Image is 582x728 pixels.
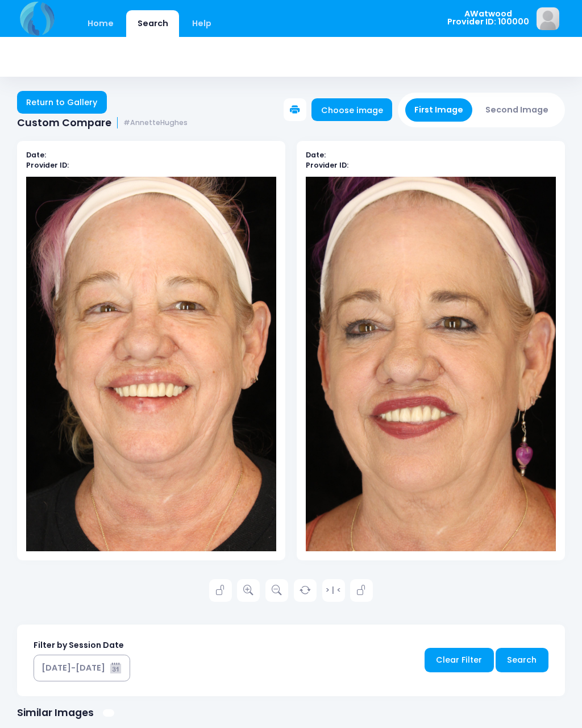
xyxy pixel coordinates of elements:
[476,98,558,122] button: Second Image
[537,7,559,30] img: image
[26,150,46,160] b: Date:
[306,160,348,170] b: Provider ID:
[41,662,105,674] div: [DATE]-[DATE]
[425,648,494,672] a: Clear Filter
[17,707,94,719] h1: Similar Images
[405,98,473,122] button: First Image
[76,10,124,37] a: Home
[126,10,179,37] a: Search
[34,639,124,651] label: Filter by Session Date
[17,117,111,129] span: Custom Compare
[447,10,529,26] span: AWatwood Provider ID: 100000
[322,579,345,602] a: > | <
[306,150,326,160] b: Date:
[123,119,188,127] small: #AnnetteHughes
[311,98,392,121] a: Choose image
[17,91,107,114] a: Return to Gallery
[26,160,69,170] b: Provider ID:
[496,648,548,672] a: Search
[181,10,223,37] a: Help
